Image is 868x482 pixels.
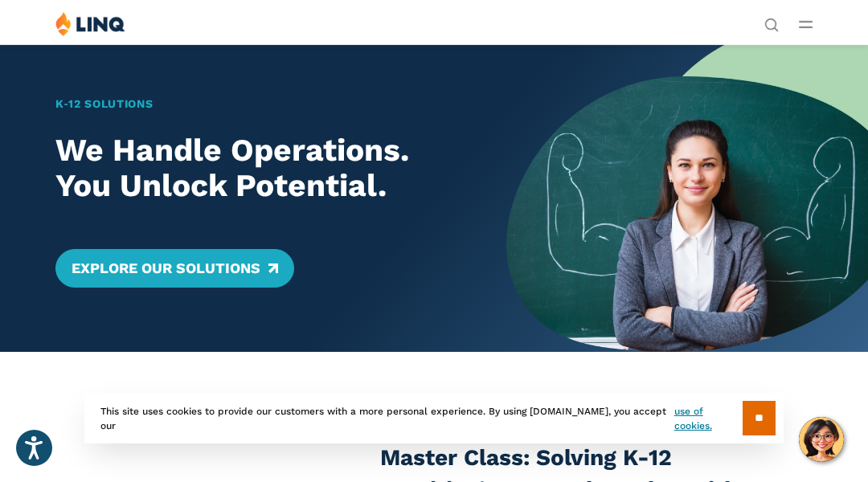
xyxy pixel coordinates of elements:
button: Open Main Menu [799,15,813,33]
h2: We Handle Operations. You Unlock Potential. [55,133,471,205]
img: LINQ | K‑12 Software [55,11,125,36]
button: Open Search Bar [764,16,779,31]
button: Hello, have a question? Let’s chat. [799,417,844,462]
img: Home Banner [506,44,868,352]
h1: K‑12 Solutions [55,96,471,112]
a: Explore Our Solutions [55,249,294,288]
a: use of cookies. [674,404,743,433]
div: This site uses cookies to provide our customers with a more personal experience. By using [DOMAIN... [84,393,784,443]
nav: Utility Navigation [764,11,779,31]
